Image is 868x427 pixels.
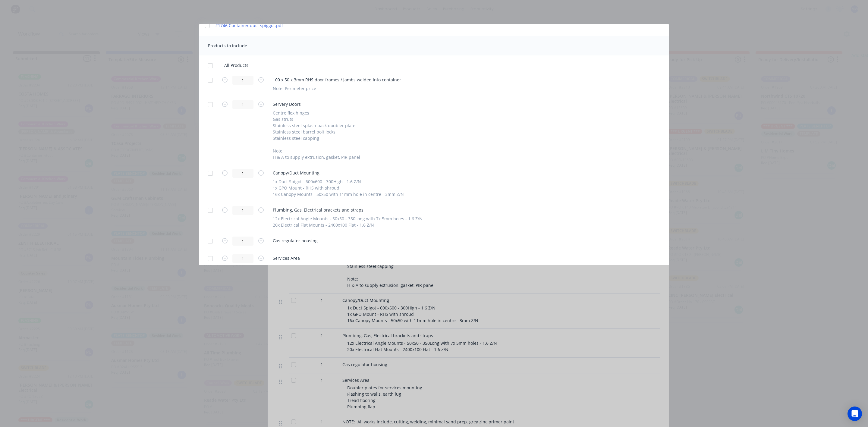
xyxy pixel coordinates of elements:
span: Services Area [273,255,348,261]
div: Note: Per meter price [273,85,401,92]
div: 1x Duct Spigot - 600x600 - 300High - 1.6 Z/N 1x GPO Mount - RHS with shroud 16x Canopy Mounts - 5... [273,178,404,197]
span: Canopy/Duct Mounting [273,170,404,176]
div: 12x Electrical Angle Mounts - 50x50 - 350Long with 7x 5mm holes - 1.6 Z/N 20x Electrical Flat Mou... [273,215,423,228]
span: Plumbing, Gas, Electrical brackets and straps [273,207,423,213]
span: Products to include [208,43,247,49]
div: Doubler plates for services mounting Flashing to walls, earth lug Tread flooring Plumbing flap [273,264,348,289]
span: 100 x 50 x 3mm RHS door frames / jambs welded into container [273,77,401,83]
span: All Products [224,62,252,68]
div: Open Intercom Messenger [848,407,862,421]
a: #1746 Container duct spiggot.pdf [215,22,321,29]
span: Gas regulator housing [273,237,318,244]
span: Servery Doors [273,101,360,107]
div: Centre flex hinges Gas struts Stainless steel splash back doubler plate Stainless steel barrel bo... [273,110,360,160]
